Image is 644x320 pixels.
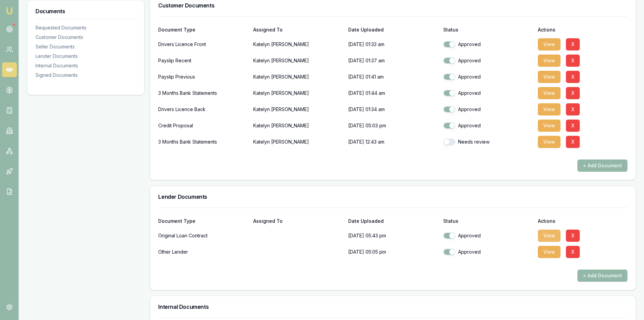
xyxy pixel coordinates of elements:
p: [DATE] 01:34 am [348,103,438,116]
button: X [566,87,580,99]
div: Credit Proposal [158,119,248,132]
div: Drivers Licence Front [158,38,248,51]
p: Katelyn [PERSON_NAME] [253,70,343,84]
div: Date Uploaded [348,27,438,32]
button: View [538,71,560,83]
div: Actions [538,27,627,32]
div: Assigned To [253,27,343,32]
div: Drivers Licence Back [158,103,248,116]
div: Signed Documents [35,72,136,79]
p: [DATE] 05:05 pm [348,245,438,259]
div: Customer Documents [35,34,136,41]
div: Other Lender [158,245,248,259]
button: View [538,87,560,99]
button: View [538,103,560,115]
div: Approved [443,232,533,239]
button: View [538,120,560,132]
p: Katelyn [PERSON_NAME] [253,103,343,116]
p: Katelyn [PERSON_NAME] [253,86,343,100]
p: [DATE] 01:37 am [348,54,438,67]
div: 3 Months Bank Statements [158,135,248,149]
div: Status [443,27,533,32]
h3: Lender Documents [158,194,627,199]
h3: Documents [35,8,136,14]
div: Approved [443,73,533,80]
div: Seller Documents [35,43,136,50]
div: Document Type [158,27,248,32]
div: Approved [443,41,533,48]
button: X [566,103,580,115]
div: Original Loan Contract [158,229,248,242]
button: X [566,246,580,258]
div: Assigned To [253,219,343,223]
button: View [538,230,560,242]
button: X [566,136,580,148]
div: Payslip Previous [158,70,248,84]
button: View [538,246,560,258]
h3: Customer Documents [158,3,627,8]
button: + Add Document [577,159,627,172]
div: Lender Documents [35,53,136,60]
div: Approved [443,57,533,64]
div: Actions [538,219,627,223]
p: Katelyn [PERSON_NAME] [253,135,343,149]
p: [DATE] 01:44 am [348,86,438,100]
button: X [566,38,580,50]
div: Requested Documents [35,24,136,31]
button: X [566,55,580,67]
div: Date Uploaded [348,219,438,223]
div: Approved [443,122,533,129]
p: [DATE] 12:43 am [348,135,438,149]
p: Katelyn [PERSON_NAME] [253,119,343,132]
button: X [566,120,580,132]
button: X [566,71,580,83]
button: View [538,38,560,50]
p: [DATE] 05:03 pm [348,119,438,132]
div: Needs review [443,138,533,145]
p: [DATE] 01:41 am [348,70,438,84]
p: [DATE] 01:33 am [348,38,438,51]
div: Approved [443,249,533,255]
button: + Add Document [577,270,627,282]
p: Katelyn [PERSON_NAME] [253,54,343,67]
img: emu-icon-u.png [5,7,14,15]
div: Document Type [158,219,248,223]
div: Approved [443,90,533,97]
div: Internal Documents [35,62,136,69]
button: View [538,136,560,148]
p: [DATE] 05:43 pm [348,229,438,242]
div: Payslip Recent [158,54,248,67]
div: Status [443,219,533,223]
div: 3 Months Bank Statements [158,86,248,100]
button: View [538,55,560,67]
button: X [566,230,580,242]
p: Katelyn [PERSON_NAME] [253,38,343,51]
div: Approved [443,106,533,113]
h3: Internal Documents [158,304,627,310]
